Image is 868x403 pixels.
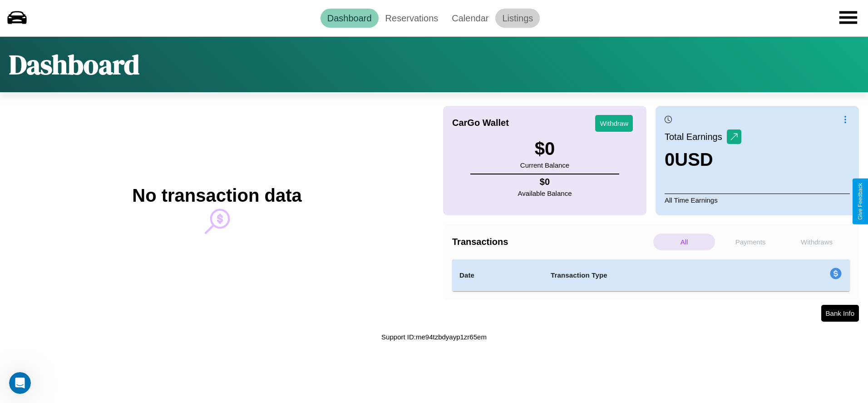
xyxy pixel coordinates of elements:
[379,9,445,28] a: Reservations
[452,259,850,291] table: simple table
[653,234,715,250] p: All
[518,187,572,199] p: Available Balance
[665,149,741,170] h3: 0 USD
[132,185,301,206] h2: No transaction data
[595,115,633,132] button: Withdraw
[518,177,572,187] h4: $ 0
[520,139,569,159] h3: $ 0
[665,194,850,206] p: All Time Earnings
[821,305,859,322] button: Bank Info
[520,159,569,171] p: Current Balance
[495,9,540,28] a: Listings
[459,270,536,281] h4: Date
[445,9,495,28] a: Calendar
[9,372,31,394] iframe: Intercom live chat
[452,118,509,128] h4: CarGo Wallet
[857,183,863,220] div: Give Feedback
[452,237,651,247] h4: Transactions
[321,9,379,28] a: Dashboard
[720,234,781,250] p: Payments
[381,331,487,343] p: Support ID: me94tzbdyayp1zr65em
[665,129,727,145] p: Total Earnings
[786,234,848,250] p: Withdraws
[551,270,756,281] h4: Transaction Type
[9,46,139,83] h1: Dashboard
